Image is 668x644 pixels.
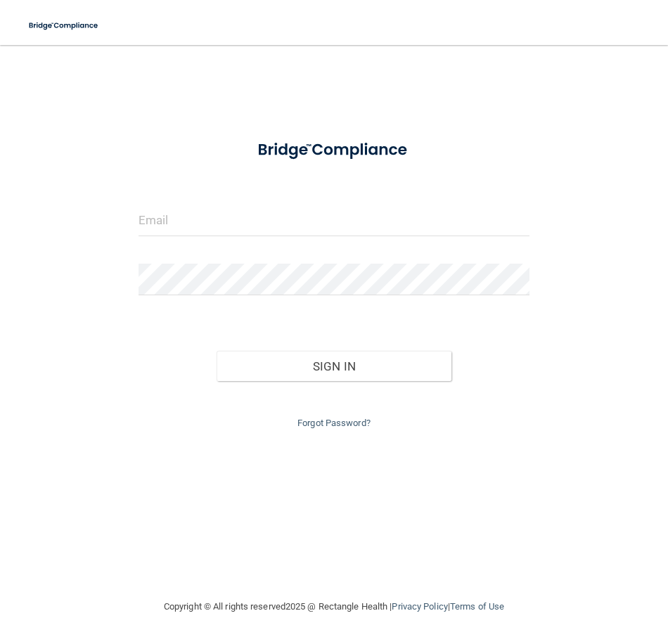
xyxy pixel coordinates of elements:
div: Copyright © All rights reserved 2025 @ Rectangle Health | | [77,584,591,629]
input: Email [139,205,530,236]
button: Sign In [217,351,451,382]
a: Terms of Use [450,601,504,612]
a: Privacy Policy [392,601,447,612]
img: bridge_compliance_login_screen.278c3ca4.svg [21,11,107,40]
img: bridge_compliance_login_screen.278c3ca4.svg [241,129,426,171]
a: Forgot Password? [297,418,371,428]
